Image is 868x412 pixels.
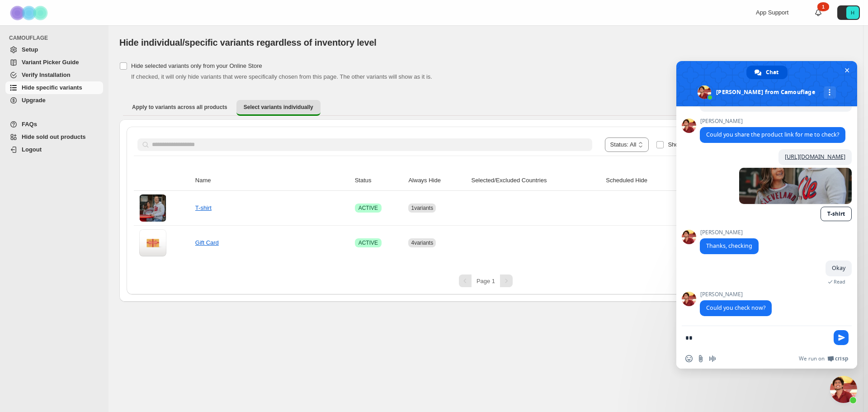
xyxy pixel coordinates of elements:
span: Okay [832,264,845,272]
a: FAQs [5,118,103,131]
span: Hide specific variants [22,84,82,91]
span: [PERSON_NAME] [700,118,845,124]
span: 4 variants [411,240,433,246]
span: Upgrade [22,97,46,104]
span: Variant Picker Guide [22,59,79,66]
span: Show Camouflage managed products [668,141,766,148]
a: Chat [746,66,788,79]
button: Select variants individually [236,100,321,116]
span: Page 1 [476,278,495,284]
span: Verify Installation [22,71,71,78]
a: We run onCrisp [799,355,848,362]
span: Hide selected variants only from your Online Store [131,62,262,69]
span: Setup [22,46,38,53]
a: Hide sold out products [5,131,103,143]
th: Name [193,170,352,191]
th: Selected/Excluded Countries [468,170,603,191]
span: We run on [799,355,825,362]
a: T-shirt [821,207,852,221]
a: Hide specific variants [5,81,103,94]
nav: Pagination [134,275,838,287]
a: 1 [814,8,823,17]
th: Scheduled Hide [603,170,681,191]
span: If checked, it will only hide variants that were specifically chosen from this page. The other va... [131,73,432,80]
span: Hide sold out products [22,133,86,140]
span: App Support [756,9,788,16]
span: Select variants individually [244,104,313,111]
span: Apply to variants across all products [132,104,227,111]
span: ACTIVE [359,204,378,212]
textarea: Compose your message... [685,326,830,349]
span: CAMOUFLAGE [9,34,104,42]
div: Select variants individually [119,119,852,302]
span: ACTIVE [359,239,378,246]
span: [PERSON_NAME] [700,291,772,298]
a: [URL][DOMAIN_NAME] [785,153,845,161]
span: Read [834,279,845,285]
img: Gift Card [139,229,166,256]
span: Send [834,330,849,345]
span: 1 variants [411,205,433,211]
span: FAQs [22,121,37,128]
span: [PERSON_NAME] [700,229,759,236]
span: Chat [766,66,778,79]
a: Variant Picker Guide [5,56,103,69]
span: Insert an emoji [685,355,693,362]
a: Gift Card [195,239,219,246]
a: T-shirt [195,204,212,211]
span: Logout [22,146,42,153]
img: Camouflage [7,0,52,25]
span: Crisp [835,355,848,362]
a: Setup [5,43,103,56]
a: Close chat [830,376,857,403]
span: Could you check now? [706,304,765,312]
button: Avatar with initials H [837,5,860,20]
text: H [851,10,854,15]
span: Hide individual/specific variants regardless of inventory level [119,38,377,47]
div: 1 [817,2,829,11]
button: Apply to variants across all products [125,100,235,114]
img: T-shirt [140,194,165,222]
span: Could you share the product link for me to check? [706,131,839,138]
span: Close chat [842,66,852,75]
span: Avatar with initials H [846,6,859,19]
span: Thanks, checking [706,242,752,250]
a: Verify Installation [5,69,103,81]
th: Always Hide [406,170,468,191]
span: Send a file [697,355,704,362]
span: Audio message [709,355,716,362]
th: Status [352,170,406,191]
a: Upgrade [5,94,103,107]
a: Logout [5,143,103,156]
